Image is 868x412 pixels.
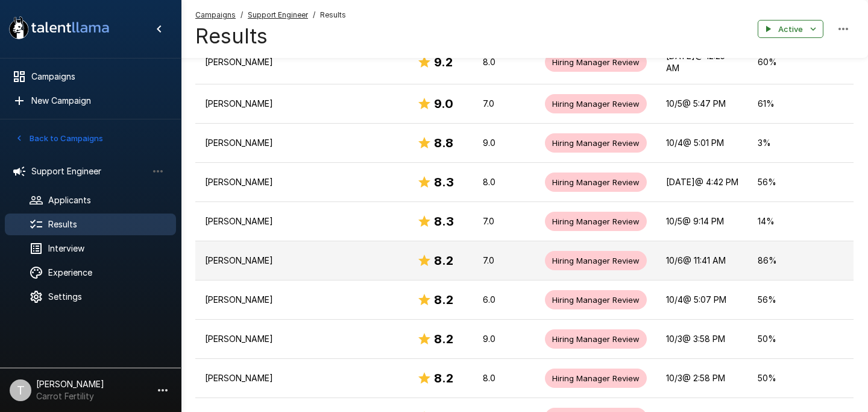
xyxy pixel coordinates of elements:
[758,56,844,68] p: 60 %
[545,98,647,110] span: Hiring Manager Review
[434,52,453,72] h6: 9.2
[205,255,398,267] p: [PERSON_NAME]
[320,9,346,21] span: Results
[483,176,526,188] p: 8.0
[545,57,647,68] span: Hiring Manager Review
[545,255,647,267] span: Hiring Manager Review
[434,173,454,192] h6: 8.3
[758,333,844,345] p: 50 %
[483,56,526,68] p: 8.0
[758,294,844,306] p: 56 %
[758,372,844,384] p: 50 %
[656,162,748,201] td: [DATE] @ 4:42 PM
[656,319,748,358] td: 10/3 @ 3:58 PM
[434,133,453,153] h6: 8.8
[545,216,647,227] span: Hiring Manager Review
[434,251,453,270] h6: 8.2
[545,294,647,306] span: Hiring Manager Review
[483,215,526,227] p: 7.0
[205,215,398,227] p: [PERSON_NAME]
[483,333,526,345] p: 9.0
[205,176,398,188] p: [PERSON_NAME]
[656,201,748,241] td: 10/5 @ 9:14 PM
[434,329,453,349] h6: 8.2
[656,84,748,123] td: 10/5 @ 5:47 PM
[205,372,398,384] p: [PERSON_NAME]
[545,177,647,188] span: Hiring Manager Review
[656,40,748,84] td: [DATE] @ 12:25 AM
[656,280,748,319] td: 10/4 @ 5:07 PM
[205,137,398,149] p: [PERSON_NAME]
[545,334,647,345] span: Hiring Manager Review
[483,372,526,384] p: 8.0
[656,358,748,398] td: 10/3 @ 2:58 PM
[758,20,823,39] button: Active
[205,333,398,345] p: [PERSON_NAME]
[195,10,236,19] u: Campaigns
[758,137,844,149] p: 3 %
[545,373,647,384] span: Hiring Manager Review
[758,176,844,188] p: 56 %
[483,98,526,110] p: 7.0
[434,369,453,388] h6: 8.2
[434,212,454,231] h6: 8.3
[205,98,398,110] p: [PERSON_NAME]
[758,98,844,110] p: 61 %
[758,255,844,267] p: 86 %
[656,123,748,162] td: 10/4 @ 5:01 PM
[483,137,526,149] p: 9.0
[241,9,243,21] span: /
[205,294,398,306] p: [PERSON_NAME]
[656,241,748,280] td: 10/6 @ 11:41 AM
[205,56,398,68] p: [PERSON_NAME]
[483,294,526,306] p: 6.0
[758,215,844,227] p: 14 %
[483,255,526,267] p: 7.0
[545,138,647,149] span: Hiring Manager Review
[195,24,346,49] h4: Results
[248,10,308,19] u: Support Engineer
[434,290,453,309] h6: 8.2
[313,9,315,21] span: /
[434,94,453,113] h6: 9.0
